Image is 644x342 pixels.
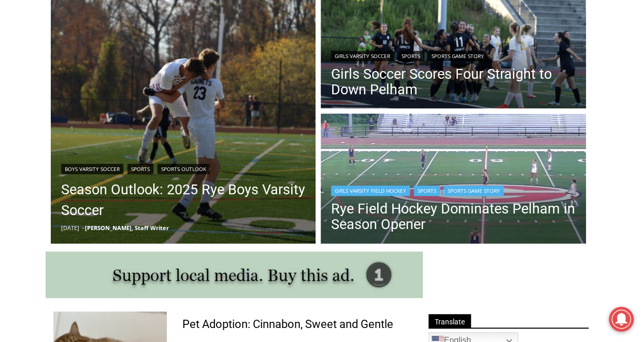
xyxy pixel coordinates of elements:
[61,164,123,174] a: Boys Varsity Soccer
[428,314,471,328] span: Translate
[3,107,102,146] span: Open Tues. - Sun. [PHONE_NUMBER]
[331,49,576,61] div: | |
[158,164,210,174] a: Sports Outlook
[271,103,480,126] span: Intern @ [DOMAIN_NAME]
[61,179,306,221] a: Season Outlook: 2025 Rye Boys Varsity Soccer
[398,51,424,61] a: Sports
[46,251,423,298] img: support local media, buy this ad
[127,164,153,174] a: Sports
[331,66,576,97] a: Girls Soccer Scores Four Straight to Down Pelham
[331,201,576,232] a: Rye Field Hockey Dominates Pelham in Season Opener
[321,113,586,246] img: (PHOTO: The Rye Girls Field Hockey Team defeated Pelham 3-0 on Tuesday to move to 3-0 in 2024.)
[262,1,490,101] div: "We would have speakers with experience in local journalism speak to us about their experiences a...
[444,186,504,196] a: Sports Game Story
[61,162,306,174] div: | |
[331,183,576,196] div: | |
[321,113,586,246] a: Read More Rye Field Hockey Dominates Pelham in Season Opener
[331,186,410,196] a: Girls Varsity Field Hockey
[1,104,104,129] a: Open Tues. - Sun. [PHONE_NUMBER]
[331,51,394,61] a: Girls Varsity Soccer
[182,317,393,332] a: Pet Adoption: Cinnabon, Sweet and Gentle
[61,224,79,232] time: [DATE]
[107,65,152,124] div: "[PERSON_NAME]'s draw is the fine variety of pristine raw fish kept on hand"
[414,186,440,196] a: Sports
[82,224,85,232] span: –
[249,101,502,129] a: Intern @ [DOMAIN_NAME]
[85,224,169,232] a: [PERSON_NAME], Staff Writer
[428,51,488,61] a: Sports Game Story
